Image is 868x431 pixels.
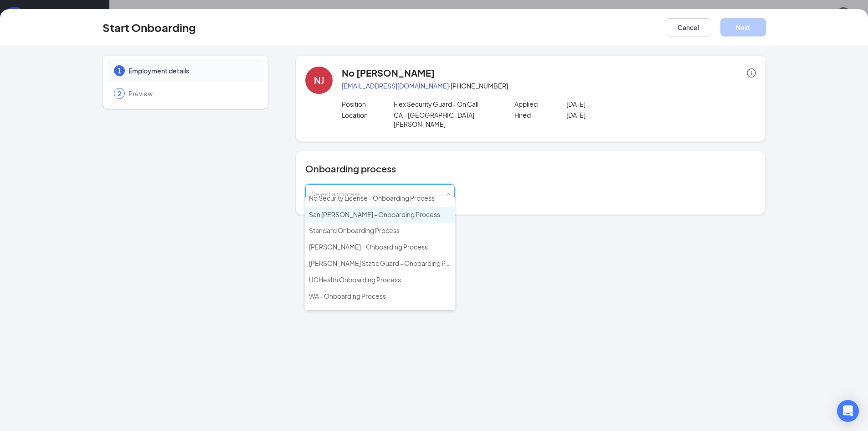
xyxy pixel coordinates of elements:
[128,66,255,75] span: Employment details
[314,74,324,87] div: NJ
[118,66,121,75] span: 1
[720,18,766,36] button: Next
[103,20,196,35] h3: Start Onboarding
[309,243,428,251] span: [PERSON_NAME] - Onboarding Process
[566,99,670,109] p: [DATE]
[305,162,756,175] h4: Onboarding process
[309,210,440,218] span: San [PERSON_NAME] - Onboarding Process
[394,110,497,129] p: CA - [GEOGRAPHIC_DATA][PERSON_NAME]
[837,400,859,422] div: Open Intercom Messenger
[514,110,566,119] p: Hired
[566,110,670,119] p: [DATE]
[309,292,386,300] span: WA - Onboarding Process
[309,259,466,267] span: [PERSON_NAME] Static Guard - Onboarding Process
[309,308,404,317] span: WA Union - Onboarding Process
[747,68,756,78] span: info-circle
[342,81,756,90] p: · [PHONE_NUMBER]
[342,99,394,109] p: Position
[309,226,400,234] span: Standard Onboarding Process
[342,67,435,79] h4: No [PERSON_NAME]
[309,194,435,202] span: No Security License - Onboarding Process
[666,18,711,36] button: Cancel
[342,82,449,90] a: [EMAIL_ADDRESS][DOMAIN_NAME]
[118,89,121,98] span: 2
[309,275,401,284] span: UCHealth Onboarding Process
[342,110,394,119] p: Location
[514,99,566,109] p: Applied
[128,89,255,98] span: Preview
[394,99,497,109] p: Flex Security Guard - On Call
